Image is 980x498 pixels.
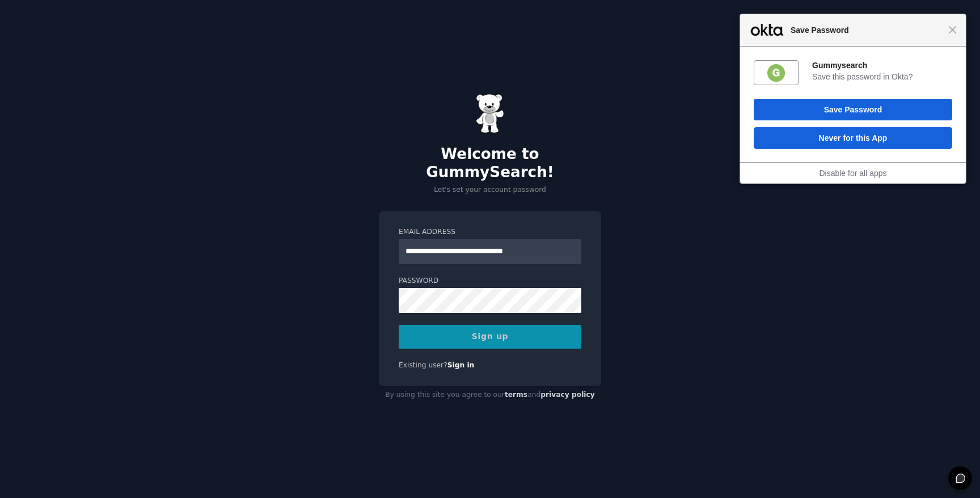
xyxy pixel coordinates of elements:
div: By using this site you agree to our and [379,386,601,404]
label: Password [399,276,581,286]
a: terms [505,391,527,399]
button: Save Password [754,99,952,120]
div: Gummysearch [812,60,952,70]
a: Disable for all apps [819,169,886,178]
button: Never for this App [754,127,952,149]
a: Sign in [447,361,475,369]
label: Email Address [399,227,581,237]
h2: Welcome to GummySearch! [379,145,601,181]
img: LorSOAAAAAZJREFUAwAb9ljChzvAUgAAAABJRU5ErkJggg== [766,63,786,83]
span: Existing user? [399,361,447,369]
div: Save this password in Okta? [812,72,952,82]
a: privacy policy [540,391,595,399]
span: Save Password [785,23,948,37]
p: Let's set your account password [379,185,601,195]
span: Close [948,26,957,34]
img: Gummy Bear [476,94,504,133]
